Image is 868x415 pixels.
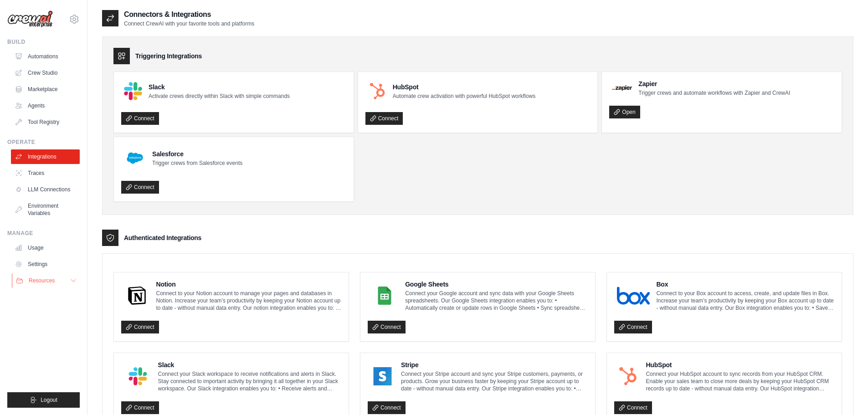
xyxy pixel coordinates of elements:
a: Connect [121,181,159,194]
p: Activate crews directly within Slack with simple commands [149,92,290,100]
a: Settings [11,257,80,272]
a: Connect [614,321,652,333]
img: Box Logo [617,287,650,305]
a: Crew Studio [11,66,80,80]
img: HubSpot Logo [617,367,639,385]
div: Operate [7,138,80,146]
h4: Box [656,280,834,289]
a: LLM Connections [11,182,80,197]
h4: Slack [158,360,341,369]
img: Notion Logo [124,287,150,305]
p: Connect to your Box account to access, create, and update files in Box. Increase your team’s prod... [656,290,834,312]
a: Connect [368,401,406,414]
p: Connect your Stripe account and sync your Stripe customers, payments, or products. Grow your busi... [401,370,588,392]
a: Connect [368,321,406,333]
img: Logo [7,10,53,28]
img: Google Sheets Logo [370,287,399,305]
h4: Notion [156,280,342,289]
h4: HubSpot [393,82,535,92]
a: Marketplace [11,82,80,97]
h4: Slack [149,82,290,92]
a: Connect [121,112,159,125]
img: Slack Logo [124,82,142,100]
a: Tool Registry [11,115,80,129]
p: Connect your HubSpot account to sync records from your HubSpot CRM. Enable your sales team to clo... [646,370,834,392]
p: Connect CrewAI with your favorite tools and platforms [124,20,254,27]
h2: Connectors & Integrations [124,9,254,20]
img: Stripe Logo [370,367,395,385]
img: Zapier Logo [612,85,632,91]
h4: Stripe [401,360,588,369]
button: Logout [7,392,80,408]
p: Trigger crews from Salesforce events [152,159,242,167]
h3: Authenticated Integrations [124,233,201,242]
a: Connect [121,401,159,414]
p: Connect your Google account and sync data with your Google Sheets spreadsheets. Our Google Sheets... [405,290,588,312]
a: Agents [11,98,80,113]
p: Connect to your Notion account to manage your pages and databases in Notion. Increase your team’s... [156,290,342,312]
img: Slack Logo [124,367,152,385]
a: Integrations [11,149,80,164]
p: Trigger crews and automate workflows with Zapier and CrewAI [638,89,790,97]
p: Connect your Slack workspace to receive notifications and alerts in Slack. Stay connected to impo... [158,370,341,392]
a: Environment Variables [11,199,80,220]
a: Open [609,106,640,118]
img: HubSpot Logo [368,82,386,100]
a: Connect [614,401,652,414]
span: Logout [41,396,57,404]
h3: Triggering Integrations [135,51,202,61]
h4: Google Sheets [405,280,588,289]
h4: Salesforce [152,149,242,159]
img: Salesforce Logo [124,147,146,169]
p: Automate crew activation with powerful HubSpot workflows [393,92,535,100]
h4: Zapier [638,79,790,88]
a: Connect [365,112,403,125]
a: Connect [121,321,159,333]
a: Automations [11,49,80,64]
div: Build [7,38,80,46]
h4: HubSpot [646,360,834,369]
button: Resources [12,273,81,288]
span: Resources [29,277,55,284]
a: Traces [11,166,80,180]
div: Manage [7,230,80,237]
a: Usage [11,241,80,255]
